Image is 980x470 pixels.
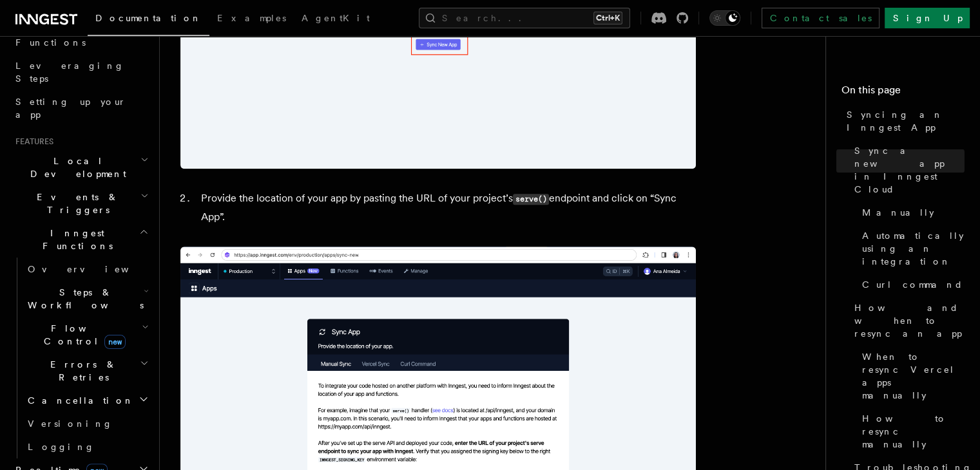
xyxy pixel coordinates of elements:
a: Documentation [88,4,209,36]
span: Inngest Functions [10,227,139,252]
span: How to resync manually [862,412,965,451]
span: Errors & Retries [23,358,140,384]
a: How and when to resync an app [849,296,965,345]
a: Automatically using an integration [857,224,965,273]
span: When to resync Vercel apps manually [862,350,965,402]
a: Logging [23,435,151,458]
span: Manually [862,206,934,219]
a: Manually [857,201,965,224]
a: Sign Up [885,8,970,28]
span: Logging [28,442,95,452]
a: Setting up your app [10,90,151,126]
a: Curl command [857,273,965,296]
button: Search...Ctrl+K [419,8,630,28]
button: Cancellation [23,389,151,412]
a: Overview [23,258,151,281]
span: Local Development [10,155,140,180]
li: Provide the location of your app by pasting the URL of your project’s endpoint and click on “Sync... [197,189,696,226]
h4: On this page [841,82,965,103]
span: Leveraging Steps [15,61,124,84]
a: When to resync Vercel apps manually [857,345,965,407]
button: Local Development [10,149,151,185]
button: Errors & Retries [23,353,151,389]
button: Flow Controlnew [23,317,151,353]
a: Sync a new app in Inngest Cloud [849,139,965,201]
button: Toggle dark mode [709,10,740,26]
span: How and when to resync an app [854,301,965,340]
span: Flow Control [23,322,142,348]
a: AgentKit [294,4,378,35]
span: AgentKit [302,13,370,23]
a: How to resync manually [857,407,965,456]
span: Curl command [862,278,963,291]
span: Events & Triggers [10,191,140,216]
span: new [104,335,126,349]
span: Sync a new app in Inngest Cloud [854,144,965,196]
span: Automatically using an integration [862,229,965,268]
button: Inngest Functions [10,221,151,258]
a: Your first Functions [10,18,151,54]
a: Examples [209,4,294,35]
button: Steps & Workflows [23,281,151,317]
span: Syncing an Inngest App [847,108,965,134]
a: Contact sales [762,8,879,28]
kbd: Ctrl+K [593,12,622,24]
span: Steps & Workflows [23,286,144,312]
a: Leveraging Steps [10,54,151,90]
span: Versioning [28,418,113,429]
a: Versioning [23,412,151,435]
div: Inngest Functions [10,258,151,458]
code: serve() [513,194,549,205]
span: Overview [28,264,160,274]
span: Documentation [95,13,202,23]
span: Cancellation [23,394,134,407]
a: Syncing an Inngest App [841,103,965,139]
span: Features [10,136,53,147]
span: Examples [217,13,286,23]
button: Events & Triggers [10,185,151,221]
span: Setting up your app [15,97,126,120]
